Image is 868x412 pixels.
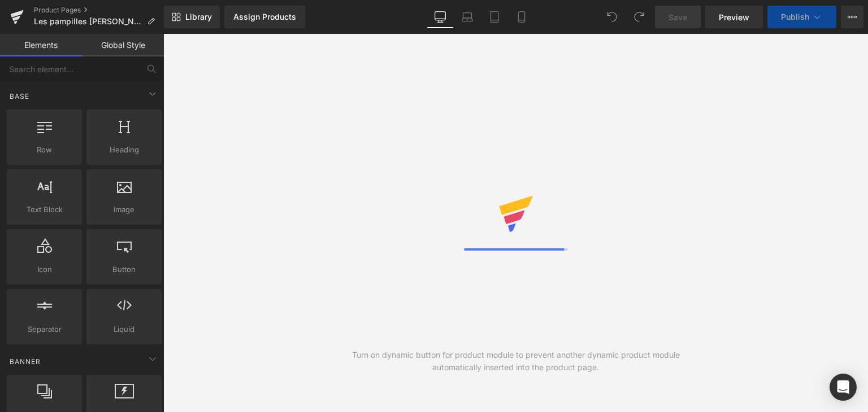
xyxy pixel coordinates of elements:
span: Separator [10,323,79,335]
div: Turn on dynamic button for product module to prevent another dynamic product module automatically... [340,349,692,374]
button: Undo [601,6,623,28]
a: Mobile [508,6,535,28]
span: Text Block [10,204,79,216]
a: Preview [705,6,763,28]
span: Les pampilles [PERSON_NAME] [34,17,142,26]
span: Banner [8,356,42,367]
button: Publish [767,6,836,28]
span: Base [8,91,31,102]
a: New Library [164,6,220,28]
button: Redo [628,6,650,28]
a: Desktop [427,6,454,28]
span: Heading [90,144,158,156]
span: Image [90,204,158,216]
div: Open Intercom Messenger [830,374,857,401]
button: More [841,6,863,28]
span: Library [185,12,212,22]
span: Publish [781,12,809,21]
a: Laptop [454,6,481,28]
a: Product Pages [34,6,164,15]
span: Icon [10,264,79,275]
div: Assign Products [233,12,296,21]
span: Liquid [90,323,158,335]
a: Global Style [82,34,164,56]
span: Save [669,11,687,23]
span: Button [90,264,158,275]
a: Tablet [481,6,508,28]
span: Preview [719,11,749,23]
span: Row [10,144,79,156]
